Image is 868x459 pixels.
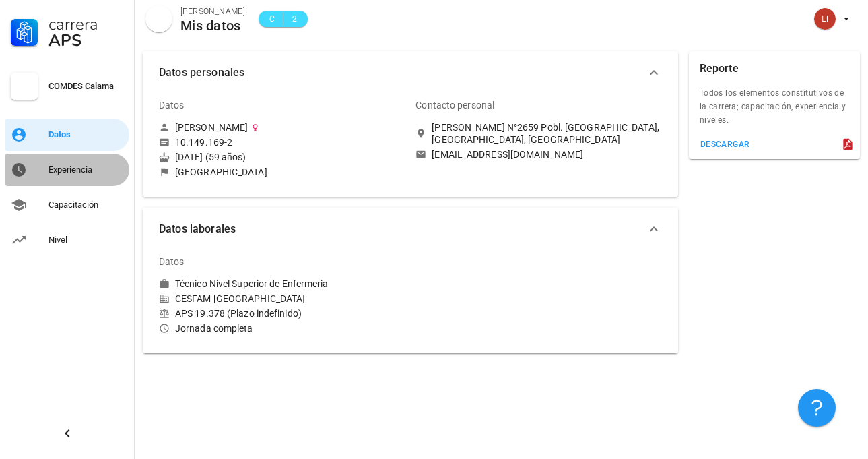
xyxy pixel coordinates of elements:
[48,235,124,245] div: Nivel
[159,89,185,121] div: Datos
[159,245,185,278] div: Datos
[415,89,494,121] div: Contacto personal
[415,121,661,146] a: [PERSON_NAME] N°2659 Pobl. [GEOGRAPHIC_DATA], [GEOGRAPHIC_DATA], [GEOGRAPHIC_DATA]
[159,293,405,305] div: CESFAM [GEOGRAPHIC_DATA]
[145,5,172,32] div: avatar
[175,121,248,133] div: [PERSON_NAME]
[143,51,678,94] button: Datos personales
[143,208,678,251] button: Datos laborales
[48,200,124,210] div: Capacitación
[175,278,329,290] div: Técnico Nivel Superior de Enfermeria
[48,129,124,140] div: Datos
[432,121,661,146] div: [PERSON_NAME] N°2659 Pobl. [GEOGRAPHIC_DATA], [GEOGRAPHIC_DATA], [GEOGRAPHIC_DATA]
[175,136,232,148] div: 10.149.169-2
[689,86,860,135] div: Todos los elementos constitutivos de la carrera; capacitación, experiencia y niveles.
[159,322,405,334] div: Jornada completa
[48,164,124,175] div: Experiencia
[175,166,267,178] div: [GEOGRAPHIC_DATA]
[180,5,245,18] div: [PERSON_NAME]
[159,151,405,163] div: [DATE] (59 años)
[694,135,756,154] button: descargar
[5,224,129,256] a: Nivel
[159,307,405,319] div: APS 19.378 (Plazo indefinido)
[180,18,245,33] div: Mis datos
[5,154,129,186] a: Experiencia
[267,12,277,26] span: C
[814,8,836,30] div: avatar
[5,189,129,221] a: Capacitación
[5,119,129,151] a: Datos
[700,51,739,86] div: Reporte
[48,16,124,32] div: Carrera
[415,148,661,160] a: [EMAIL_ADDRESS][DOMAIN_NAME]
[48,32,124,49] div: APS
[159,220,646,239] span: Datos laborales
[289,12,300,26] span: 2
[48,81,124,92] div: COMDES Calama
[432,148,583,160] div: [EMAIL_ADDRESS][DOMAIN_NAME]
[159,63,646,82] span: Datos personales
[700,140,750,149] div: descargar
